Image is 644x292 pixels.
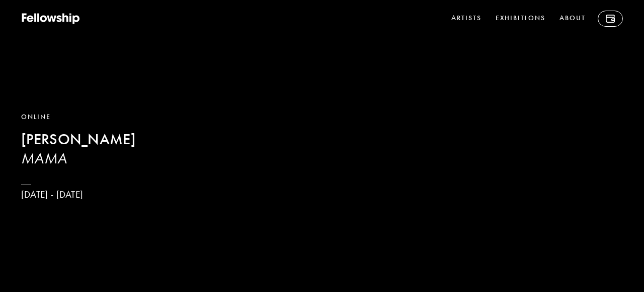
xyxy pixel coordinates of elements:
[557,11,588,27] a: About
[494,11,547,27] a: Exhibitions
[21,149,209,168] h3: MAMA
[21,130,136,148] b: [PERSON_NAME]
[449,11,484,27] a: Artists
[21,111,209,123] div: Online
[606,15,615,23] img: Wallet icon
[21,189,209,201] p: [DATE] - [DATE]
